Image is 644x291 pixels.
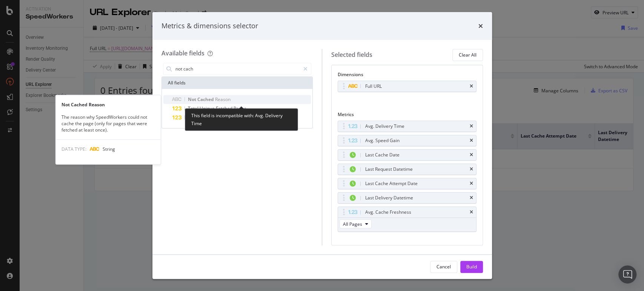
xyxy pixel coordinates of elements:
div: times [470,210,473,214]
div: Build [466,263,477,270]
div: Dimensions [338,71,476,81]
div: Last Cache Attempt Date [365,180,418,187]
div: Avg. Speed Gaintimes [338,135,476,146]
div: Avg. Delivery Timetimes [338,121,476,132]
div: times [470,84,473,89]
div: Full URL [365,83,382,90]
span: Unique [200,105,216,112]
span: Total [188,114,200,121]
div: Avg. Cache Freshness [365,208,411,216]
span: Total [188,105,200,112]
div: The reason why SpeedWorkers could not cache the page (only for pages that were fetched at least o... [55,114,160,133]
div: modal [152,12,492,279]
div: Last Cache Attempt Datetimes [338,178,476,189]
div: Available fields [161,49,204,57]
div: Full URLtimes [338,81,476,92]
span: Delivered [209,114,231,121]
span: Not [188,96,197,103]
button: All Pages [340,219,372,228]
span: Cached [197,96,215,103]
div: Open Intercom Messenger [618,265,636,283]
button: Clear All [452,49,483,61]
span: Fetched [216,105,234,112]
div: Last Cache Datetimes [338,149,476,161]
div: Last Request Datetimetimes [338,164,476,175]
span: Reason [215,96,231,103]
div: Last Cache Date [365,151,400,159]
div: times [478,21,483,31]
div: Clear All [459,52,476,58]
div: times [470,124,473,129]
div: Metrics & dimensions selector [161,21,258,31]
div: All fields [162,77,313,89]
input: Search by field name [175,63,300,75]
span: Pages [231,114,243,121]
div: times [470,196,473,200]
div: Avg. Delivery Time [365,123,404,130]
span: Not [200,114,209,121]
div: Metrics [338,111,476,121]
button: Cancel [430,261,457,273]
div: times [470,153,473,157]
div: Avg. Cache FreshnesstimesAll Pages [338,207,476,232]
span: Pages [234,105,246,112]
span: All Pages [343,221,362,227]
div: Last Delivery Datetime [365,194,413,202]
div: Last Request Datetime [365,165,413,173]
div: Cancel [437,263,451,270]
div: Avg. Speed Gain [365,137,400,144]
div: Selected fields [331,51,372,59]
button: Build [460,261,483,273]
div: Not Cached Reason [55,101,160,108]
div: times [470,181,473,186]
div: times [470,167,473,172]
div: times [470,138,473,143]
div: Last Delivery Datetimetimes [338,192,476,204]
